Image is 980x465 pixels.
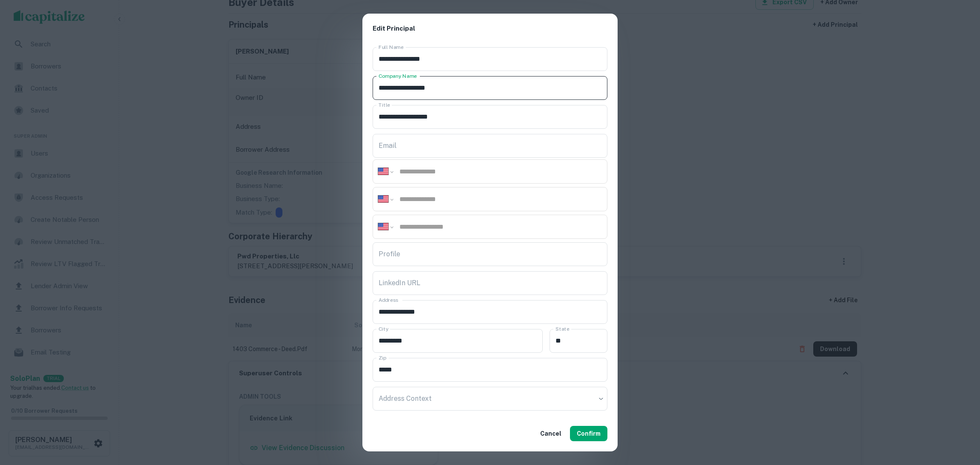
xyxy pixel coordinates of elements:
label: State [556,325,569,332]
h2: Edit Principal [362,14,618,44]
button: Confirm [570,426,607,441]
label: City [379,325,388,332]
label: Title [379,101,390,108]
label: Company Name [379,72,417,79]
label: Address [379,296,398,303]
iframe: Chat Widget [937,397,980,438]
label: Full Name [379,43,404,51]
div: ​ [373,387,607,411]
label: Zip [379,354,386,361]
button: Cancel [537,426,565,441]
